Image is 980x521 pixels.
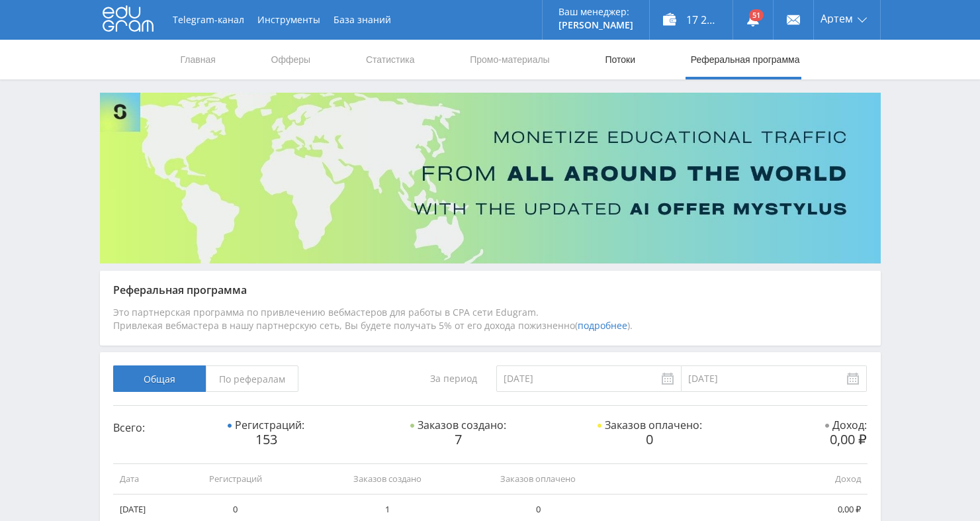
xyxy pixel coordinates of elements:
[270,40,312,79] a: Офферы
[600,463,868,495] th: Доход
[100,93,881,263] img: Banner
[578,319,627,332] a: подробнее
[575,319,633,332] span: ( ).
[752,432,867,447] div: 0,00 ₽
[369,432,547,447] div: 7
[560,432,739,447] div: 0
[113,419,228,434] div: Всего:
[365,40,416,79] a: Статистика
[113,365,206,392] span: Общая
[410,418,506,432] span: Заказов создано:
[598,418,702,432] span: Заказов оплачено:
[690,40,801,79] a: Реферальная программа
[113,306,868,332] div: Это партнерская программа по привлечению вебмастеров для работы в CPA сети Edugram. Привлекая веб...
[603,40,637,79] a: Потоки
[821,13,853,24] span: Артем
[177,432,355,447] div: 153
[558,20,633,30] p: [PERSON_NAME]
[558,7,633,17] p: Ваш менеджер:
[298,463,477,495] th: Заказов создано
[173,463,298,495] th: Регистраций
[468,40,551,79] a: Промо-материалы
[113,463,173,495] th: Дата
[179,40,217,79] a: Главная
[228,418,304,432] span: Регистраций:
[477,463,600,495] th: Заказов оплачено
[369,365,484,392] div: За период
[113,284,868,296] div: Реферальная программа
[825,418,867,432] span: Доход:
[206,365,298,392] span: По рефералам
